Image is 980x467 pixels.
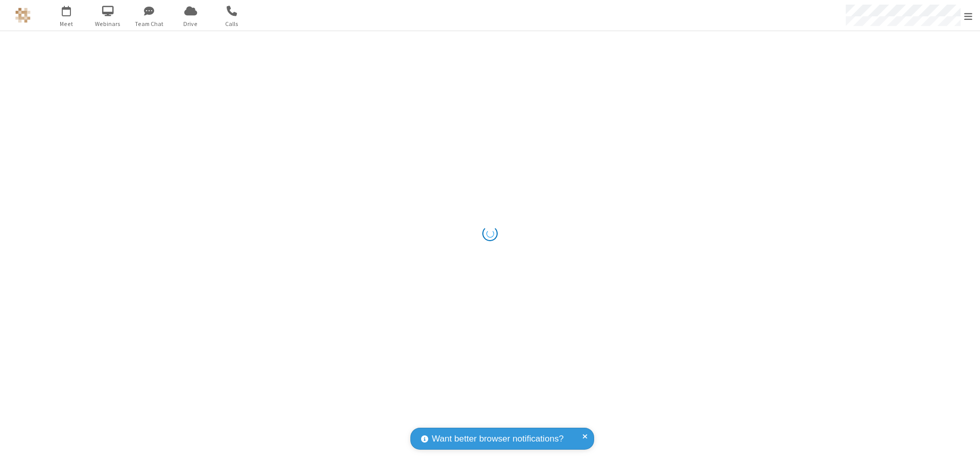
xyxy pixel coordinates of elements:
[432,432,563,446] span: Want better browser notifications?
[47,19,86,29] span: Meet
[130,19,168,29] span: Team Chat
[171,19,210,29] span: Drive
[89,19,127,29] span: Webinars
[213,19,251,29] span: Calls
[15,8,31,23] img: QA Selenium DO NOT DELETE OR CHANGE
